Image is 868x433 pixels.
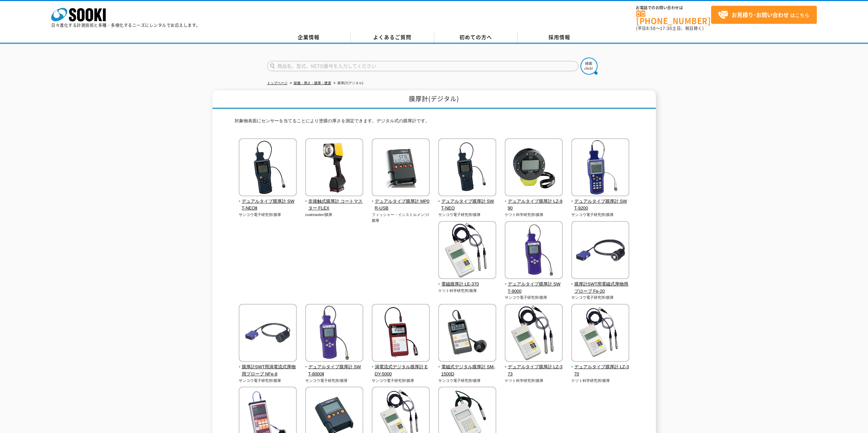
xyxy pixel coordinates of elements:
[580,58,598,75] img: btn_search.png
[438,288,497,294] p: ケツト科学研究所/膜厚
[718,10,809,20] span: はこちら
[332,80,364,87] li: 膜厚計(デジタル)
[732,11,789,19] strong: お見積り･お問い合わせ
[505,295,563,300] p: サンコウ電子研究所/膜厚
[351,32,434,43] a: よくあるご質問
[372,212,430,223] p: フィッシャー・インストルメンツ/膜厚
[372,198,430,212] span: デュアルタイプ膜厚計 MP0R-USB
[571,295,630,300] p: サンコウ電子研究所/膜厚
[239,138,297,198] img: デュアルタイプ膜厚計 SWT-NEOⅡ
[571,274,630,295] a: 膜厚計SWT用電磁式厚物用プローブ Fe-20
[505,281,563,295] span: デュアルタイプ膜厚計 SWT-9000
[305,378,364,384] p: サンコウ電子研究所/膜厚
[305,212,364,218] p: coatmaster/膜厚
[438,364,497,378] span: 電磁式デジタル膜厚計 SM-1500D
[571,357,630,377] a: デュアルタイプ膜厚計 LZ-370
[438,281,497,288] span: 電磁膜厚計 LE-370
[505,138,563,198] img: デュアルタイプ膜厚計 LZ-990
[438,357,497,377] a: 電磁式デジタル膜厚計 SM-1500D
[660,25,672,31] span: 17:30
[438,198,497,212] span: デュアルタイプ膜厚計 SWT-NEO
[571,378,630,384] p: ケツト科学研究所/膜厚
[372,191,430,212] a: デュアルタイプ膜厚計 MP0R-USB
[711,6,817,24] a: お見積り･お問い合わせはこちら
[372,304,430,364] img: 渦電流式デジタル膜厚計 EDY-5000
[51,23,201,27] p: 日々進化する計測技術と多種・多様化するニーズにレンタルでお応えします。
[646,25,656,31] span: 8:50
[239,304,297,364] img: 膜厚計SWT用渦電流式厚物用プローブ NFe-8
[571,221,629,281] img: 膜厚計SWT用電磁式厚物用プローブ Fe-20
[505,212,563,218] p: ケツト科学研究所/膜厚
[438,304,496,364] img: 電磁式デジタル膜厚計 SM-1500D
[239,191,297,212] a: デュアルタイプ膜厚計 SWT-NEOⅡ
[636,11,711,25] a: [PHONE_NUMBER]
[438,138,496,198] img: デュアルタイプ膜厚計 SWT-NEO
[571,281,630,295] span: 膜厚計SWT用電磁式厚物用プローブ Fe-20
[571,191,630,212] a: デュアルタイプ膜厚計 SWT-9200
[636,6,711,10] span: お電話でのお問い合わせは
[372,357,430,377] a: 渦電流式デジタル膜厚計 EDY-5000
[571,138,629,198] img: デュアルタイプ膜厚計 SWT-9200
[372,138,430,198] img: デュアルタイプ膜厚計 MP0R-USB
[505,364,563,378] span: デュアルタイプ膜厚計 LZ-373
[305,191,364,212] a: 非接触式膜厚計 コートマスター FLEX
[372,364,430,378] span: 渦電流式デジタル膜厚計 EDY-5000
[305,357,364,377] a: デュアルタイプ膜厚計 SWT-8000Ⅱ
[305,198,364,212] span: 非接触式膜厚計 コートマスター FLEX
[505,191,563,212] a: デュアルタイプ膜厚計 LZ-990
[571,198,630,212] span: デュアルタイプ膜厚計 SWT-9200
[438,378,497,384] p: サンコウ電子研究所/膜厚
[459,33,492,41] span: 初めての方へ
[372,378,430,384] p: サンコウ電子研究所/膜厚
[505,274,563,295] a: デュアルタイプ膜厚計 SWT-9000
[518,32,601,43] a: 採用情報
[305,304,363,364] img: デュアルタイプ膜厚計 SWT-8000Ⅱ
[505,198,563,212] span: デュアルタイプ膜厚計 LZ-990
[235,118,634,128] p: 対象物表面にセンサーを当てることにより塗膜の厚さを測定できます。デジタル式の膜厚計です。
[571,304,629,364] img: デュアルタイプ膜厚計 LZ-370
[438,191,497,212] a: デュアルタイプ膜厚計 SWT-NEO
[239,212,297,218] p: サンコウ電子研究所/膜厚
[571,364,630,378] span: デュアルタイプ膜厚計 LZ-370
[438,212,497,218] p: サンコウ電子研究所/膜厚
[505,378,563,384] p: ケツト科学研究所/膜厚
[239,357,297,377] a: 膜厚計SWT用渦電流式厚物用プローブ NFe-8
[305,364,364,378] span: デュアルタイプ膜厚計 SWT-8000Ⅱ
[212,90,656,109] h1: 膜厚計(デジタル)
[294,81,331,85] a: 探傷・厚さ・膜厚・硬度
[267,61,578,71] input: 商品名、型式、NETIS番号を入力してください
[505,357,563,377] a: デュアルタイプ膜厚計 LZ-373
[305,138,363,198] img: 非接触式膜厚計 コートマスター FLEX
[239,198,297,212] span: デュアルタイプ膜厚計 SWT-NEOⅡ
[239,378,297,384] p: サンコウ電子研究所/膜厚
[636,25,704,31] span: (平日 ～ 土日、祝日除く)
[434,32,518,43] a: 初めての方へ
[571,212,630,218] p: サンコウ電子研究所/膜厚
[267,32,351,43] a: 企業情報
[438,221,496,281] img: 電磁膜厚計 LE-370
[239,364,297,378] span: 膜厚計SWT用渦電流式厚物用プローブ NFe-8
[267,81,288,85] a: トップページ
[438,274,497,288] a: 電磁膜厚計 LE-370
[505,304,563,364] img: デュアルタイプ膜厚計 LZ-373
[505,221,563,281] img: デュアルタイプ膜厚計 SWT-9000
